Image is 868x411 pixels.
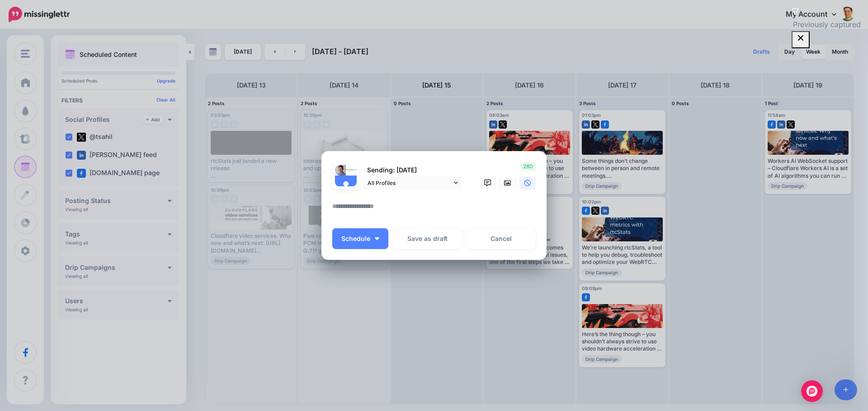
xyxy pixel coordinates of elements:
[363,165,462,175] p: Sending: [DATE]
[375,237,379,240] img: arrow-down-white.png
[393,228,462,249] button: Save as draft
[368,178,452,188] span: All Profiles
[363,176,462,189] a: All Profiles
[335,175,357,197] img: user_default_image.png
[332,228,388,249] button: Schedule
[335,165,346,175] img: portrait-512x512-19370.jpg
[346,165,357,175] img: 14446026_998167033644330_331161593929244144_n-bsa28576.png
[520,162,536,171] span: 280
[467,228,536,249] a: Cancel
[801,380,823,402] div: Open Intercom Messenger
[341,236,370,242] span: Schedule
